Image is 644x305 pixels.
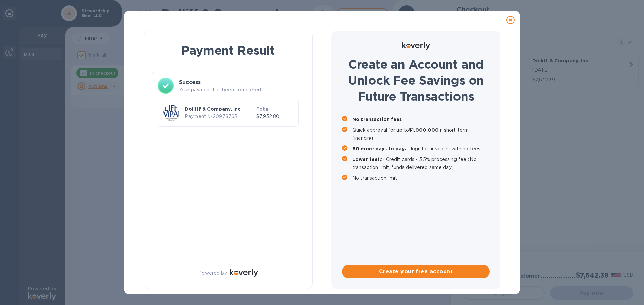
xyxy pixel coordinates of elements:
[256,106,270,112] b: Total
[409,127,439,133] b: $1,000,000
[342,56,490,104] h1: Create an Account and Unlock Fee Savings on Future Transactions
[155,42,302,59] h1: Payment Result
[185,113,254,120] p: Payment № 20978763
[342,265,490,278] button: Create your free account
[352,174,490,182] p: No transaction limit
[352,157,378,162] b: Lower fee
[347,268,484,276] span: Create your free account
[352,117,402,122] b: No transaction fees
[256,113,293,120] p: $7,932.80
[352,155,490,171] p: for Credit cards - 3.5% processing fee (No transaction limit, funds delivered same day)
[179,78,299,86] h3: Success
[179,86,299,93] p: Your payment has been completed.
[402,42,430,50] img: Logo
[198,270,227,277] p: Powered by
[352,146,405,151] b: 60 more days to pay
[352,145,490,153] p: all logistics invoices with no fees
[185,106,254,112] p: Dolliff & Company, Inc
[352,126,490,142] p: Quick approval for up to in short term financing
[230,269,258,277] img: Logo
